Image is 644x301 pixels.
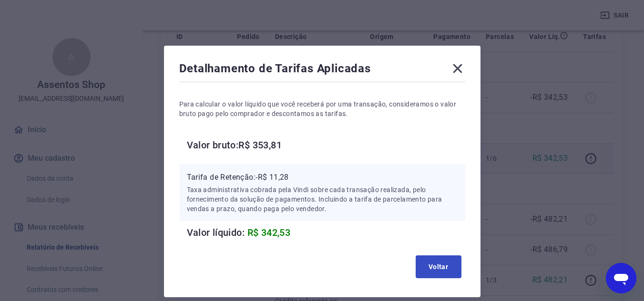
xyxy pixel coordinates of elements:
button: Voltar [416,255,461,278]
span: R$ 342,53 [247,227,291,238]
iframe: Botão para abrir a janela de mensagens [606,263,636,293]
p: Tarifa de Retenção: -R$ 11,28 [187,172,458,183]
h6: Valor bruto: R$ 353,81 [187,137,465,153]
p: Taxa administrativa cobrada pela Vindi sobre cada transação realizada, pelo fornecimento da soluç... [187,185,458,214]
h6: Valor líquido: [187,225,465,240]
p: Para calcular o valor líquido que você receberá por uma transação, consideramos o valor bruto pag... [179,99,465,118]
div: Detalhamento de Tarifas Aplicadas [179,61,465,80]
